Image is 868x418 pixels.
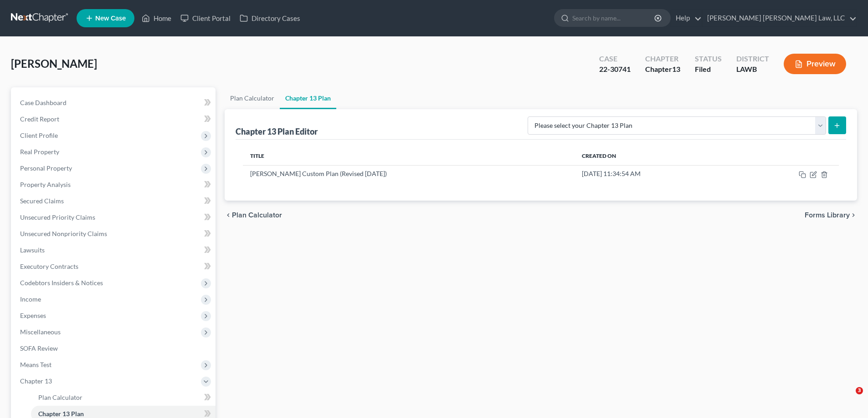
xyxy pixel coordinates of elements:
[645,54,680,64] div: Chapter
[225,87,280,109] a: Plan Calculator
[703,10,857,26] a: [PERSON_NAME] [PERSON_NAME] Law, LLC
[13,340,216,357] a: SOFA Review
[672,65,680,73] span: 13
[20,312,46,319] span: Expenses
[805,212,857,219] button: Forms Library chevron_right
[137,10,176,26] a: Home
[575,147,735,165] th: Created On
[11,57,97,70] span: [PERSON_NAME]
[20,377,52,385] span: Chapter 13
[176,10,235,26] a: Client Portal
[13,209,216,226] a: Unsecured Priority Claims
[38,393,82,401] span: Plan Calculator
[695,64,722,75] div: Filed
[243,165,574,182] td: [PERSON_NAME] Custom Plan (Revised [DATE])
[13,111,216,127] a: Credit Report
[235,10,305,26] a: Directory Cases
[95,15,126,22] span: New Case
[20,344,58,352] span: SOFA Review
[232,212,282,219] span: Plan Calculator
[736,54,769,64] div: District
[575,165,735,182] td: [DATE] 11:34:54 AM
[805,212,850,219] span: Forms Library
[20,148,59,156] span: Real Property
[837,387,859,409] iframe: Intercom live chat
[13,95,216,111] a: Case Dashboard
[20,131,58,139] span: Client Profile
[243,147,574,165] th: Title
[695,54,722,64] div: Status
[225,212,282,219] button: chevron_left Plan Calculator
[645,64,680,75] div: Chapter
[31,389,216,406] a: Plan Calculator
[599,64,631,75] div: 22-30741
[20,328,61,336] span: Miscellaneous
[856,387,863,394] span: 3
[20,181,71,188] span: Property Analysis
[20,99,67,106] span: Case Dashboard
[20,361,51,368] span: Means Test
[20,279,103,287] span: Codebtors Insiders & Notices
[13,226,216,242] a: Unsecured Nonpriority Claims
[572,10,656,26] input: Search by name...
[20,213,95,221] span: Unsecured Priority Claims
[784,54,846,74] button: Preview
[20,295,41,303] span: Income
[20,262,78,270] span: Executory Contracts
[225,212,232,219] i: chevron_left
[20,230,107,237] span: Unsecured Nonpriority Claims
[13,242,216,258] a: Lawsuits
[38,410,84,418] span: Chapter 13 Plan
[20,164,72,172] span: Personal Property
[236,126,318,137] div: Chapter 13 Plan Editor
[13,176,216,193] a: Property Analysis
[20,115,59,123] span: Credit Report
[20,197,64,205] span: Secured Claims
[280,87,336,109] a: Chapter 13 Plan
[736,64,769,75] div: LAWB
[20,246,45,254] span: Lawsuits
[671,10,702,26] a: Help
[850,212,857,219] i: chevron_right
[13,258,216,275] a: Executory Contracts
[13,193,216,209] a: Secured Claims
[599,54,631,64] div: Case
